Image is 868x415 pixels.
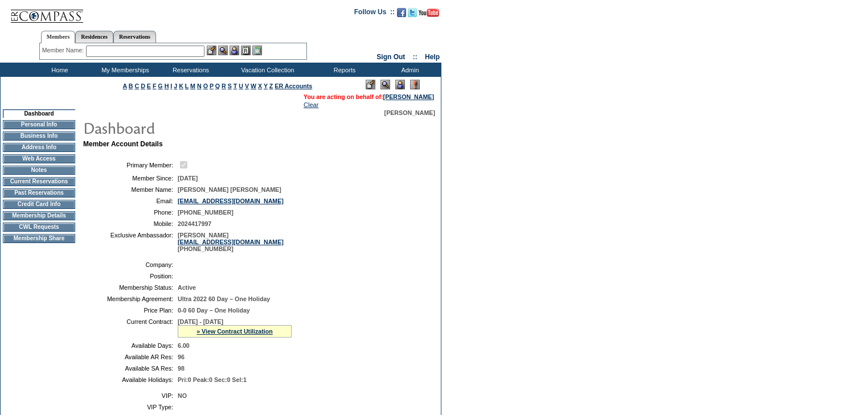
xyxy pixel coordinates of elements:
[178,307,250,314] span: 0-0 60 Day – One Holiday
[3,109,75,118] td: Dashboard
[218,46,228,55] img: View
[178,239,284,245] a: [EMAIL_ADDRESS][DOMAIN_NAME]
[178,209,234,216] span: [PHONE_NUMBER]
[129,83,133,89] a: B
[245,83,249,89] a: V
[3,211,75,220] td: Membership Details
[3,177,75,186] td: Current Reservations
[251,83,256,89] a: W
[408,11,417,18] a: Follow us on Twitter
[3,132,75,141] td: Business Info
[3,166,75,175] td: Notes
[196,328,273,335] a: » View Contract Utilization
[269,83,273,89] a: Z
[165,83,169,89] a: H
[222,63,310,77] td: Vacation Collection
[113,31,156,43] a: Reservations
[88,376,173,383] td: Available Holidays:
[174,83,177,89] a: J
[83,116,310,139] img: pgTtlDashboard.gif
[157,63,222,77] td: Reservations
[234,83,238,89] a: T
[258,83,262,89] a: X
[141,83,145,89] a: D
[26,63,91,77] td: Home
[88,392,173,399] td: VIP:
[178,186,281,193] span: [PERSON_NAME] [PERSON_NAME]
[88,365,173,372] td: Available SA Res:
[88,284,173,291] td: Membership Status:
[3,143,75,152] td: Address Info
[88,307,173,314] td: Price Plan:
[222,83,226,89] a: R
[397,11,406,18] a: Become our fan on Facebook
[383,93,434,100] a: [PERSON_NAME]
[380,80,390,89] img: View Mode
[88,261,173,268] td: Company:
[88,232,173,252] td: Exclusive Ambassador:
[178,354,185,360] span: 96
[366,80,375,89] img: Edit Mode
[178,175,198,182] span: [DATE]
[134,83,139,89] a: C
[241,46,251,55] img: Reservations
[397,8,406,17] img: Become our fan on Facebook
[304,101,318,108] a: Clear
[179,83,183,89] a: K
[395,80,405,89] img: Impersonate
[3,234,75,243] td: Membership Share
[147,83,151,89] a: E
[425,53,440,61] a: Help
[384,109,435,116] span: [PERSON_NAME]
[41,31,76,43] a: Members
[354,7,395,20] td: Follow Us ::
[88,295,173,302] td: Membership Agreement:
[42,46,86,55] div: Member Name:
[88,209,173,216] td: Phone:
[178,342,190,349] span: 6.00
[178,198,284,204] a: [EMAIL_ADDRESS][DOMAIN_NAME]
[228,83,232,89] a: S
[3,154,75,163] td: Web Access
[419,9,439,17] img: Subscribe to our YouTube Channel
[178,365,185,372] span: 98
[210,83,214,89] a: P
[252,46,262,55] img: b_calculator.gif
[88,186,173,193] td: Member Name:
[3,200,75,209] td: Credit Card Info
[230,46,239,55] img: Impersonate
[178,220,211,227] span: 2024417997
[376,63,441,77] td: Admin
[410,80,420,89] img: Log Concern/Member Elevation
[170,83,172,89] a: I
[178,295,270,302] span: Ultra 2022 60 Day – One Holiday
[153,83,157,89] a: F
[88,404,173,410] td: VIP Type:
[178,318,223,325] span: [DATE] - [DATE]
[3,120,75,129] td: Personal Info
[91,63,157,77] td: My Memberships
[413,53,417,61] span: ::
[88,354,173,360] td: Available AR Res:
[310,63,376,77] td: Reports
[88,220,173,227] td: Mobile:
[185,83,189,89] a: L
[178,232,284,252] span: [PERSON_NAME] [PHONE_NUMBER]
[88,342,173,349] td: Available Days:
[83,140,163,148] b: Member Account Details
[419,11,439,18] a: Subscribe to our YouTube Channel
[75,31,113,43] a: Residences
[123,83,127,89] a: A
[239,83,243,89] a: U
[88,159,173,170] td: Primary Member:
[178,284,196,291] span: Active
[215,83,220,89] a: Q
[88,198,173,204] td: Email:
[376,53,405,61] a: Sign Out
[88,175,173,182] td: Member Since:
[408,8,417,17] img: Follow us on Twitter
[88,273,173,280] td: Position:
[203,83,208,89] a: O
[304,93,434,100] span: You are acting on behalf of:
[190,83,195,89] a: M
